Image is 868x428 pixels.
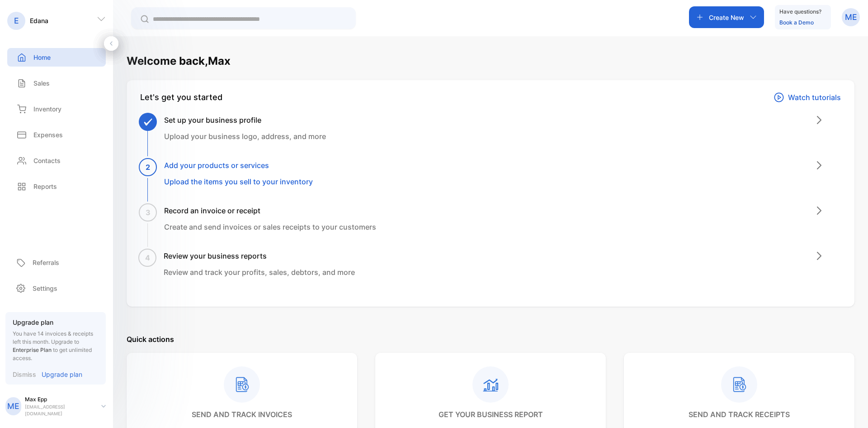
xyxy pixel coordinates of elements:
a: Watch tutorials [774,91,841,104]
p: Upgrade plan [42,370,82,379]
p: ME [7,400,19,412]
p: ME [845,11,857,23]
p: Upload your business logo, address, and more [164,131,326,142]
button: Create New [689,6,764,28]
p: send and track receipts [689,409,790,420]
p: Create New [709,13,744,22]
p: Upload the items you sell to your inventory [164,176,313,187]
p: [EMAIL_ADDRESS][DOMAIN_NAME] [25,404,94,417]
p: Inventory [33,104,61,114]
h1: Welcome back, Max [127,53,231,69]
p: Have questions? [779,7,821,16]
p: Max Epp [25,395,94,404]
p: E [14,15,19,27]
span: 3 [146,207,151,218]
p: Review and track your profits, sales, debtors, and more [164,267,355,278]
p: Settings [33,284,57,293]
a: Upgrade plan [36,370,82,379]
span: 4 [145,252,150,263]
p: Dismiss [13,370,36,379]
button: ME [842,6,860,28]
p: Sales [33,78,50,88]
p: Expenses [33,130,63,139]
span: Upgrade to to get unlimited access. [13,338,92,361]
p: Referrals [33,258,59,267]
span: Enterprise Plan [13,346,52,353]
p: Home [33,53,51,62]
div: Let's get you started [140,91,222,104]
p: Contacts [33,156,61,165]
p: Reports [33,182,57,191]
p: Upgrade plan [13,317,99,327]
h3: Record an invoice or receipt [164,205,376,216]
p: Create and send invoices or sales receipts to your customers [164,221,376,232]
h3: Add your products or services [164,160,313,171]
p: get your business report [439,409,543,420]
p: You have 14 invoices & receipts left this month. [13,330,99,362]
p: Watch tutorials [788,92,841,103]
p: Edana [30,16,48,25]
h3: Set up your business profile [164,115,326,125]
p: Quick actions [127,334,854,345]
h3: Review your business reports [164,250,355,261]
span: 2 [146,162,150,173]
p: send and track invoices [192,409,292,420]
a: Book a Demo [779,19,814,26]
